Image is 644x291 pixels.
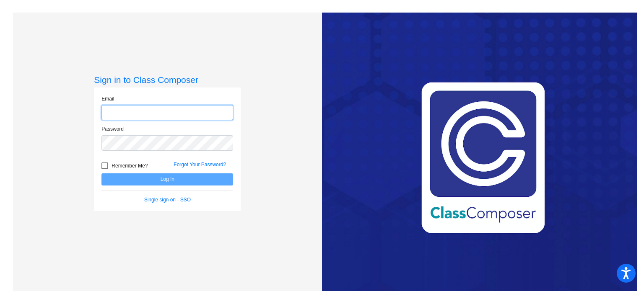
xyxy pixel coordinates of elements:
[101,173,233,185] button: Log In
[94,75,241,85] h3: Sign in to Class Composer
[101,125,124,133] label: Password
[101,95,114,103] label: Email
[112,161,148,171] span: Remember Me?
[174,162,226,167] a: Forgot Your Password?
[144,197,191,203] a: Single sign on - SSO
